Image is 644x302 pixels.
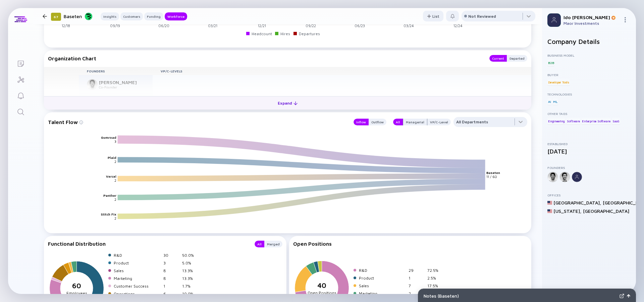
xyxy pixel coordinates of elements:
div: AI [547,98,552,105]
button: Managerial [403,119,427,125]
button: Customers [120,12,143,20]
div: Buyer [547,73,631,77]
div: 1 [409,276,425,281]
text: Gumroad [101,135,116,139]
text: 3 [114,139,116,143]
text: Stitch Fix [101,212,116,216]
div: Developer Tools [547,79,570,85]
div: Technologies [547,92,631,96]
div: [DATE] [547,148,631,155]
div: R&D [359,268,406,273]
div: 13.3% [182,268,198,273]
div: 5.0% [182,260,198,265]
div: [US_STATE] , [553,208,582,214]
div: Managerial [403,119,427,125]
div: Workforce [165,13,187,20]
div: 50.0% [182,253,198,258]
div: Funding [144,13,163,20]
img: Profile Picture [547,13,561,27]
div: Operations [114,291,161,296]
div: Founders [547,166,631,170]
div: Other Tags [547,112,631,116]
div: Customers [120,13,143,20]
button: Outflow [369,119,386,125]
button: Departed [507,55,527,62]
a: Reminders [8,87,33,103]
div: Customer Success [114,284,161,289]
tspan: 09/22 [306,23,316,28]
button: Workforce [165,12,187,20]
text: Vercel [106,174,116,178]
img: United States Flag [547,200,552,205]
button: All [255,241,264,247]
text: Plaid [108,156,116,160]
div: B2B [547,59,554,66]
tspan: 06/23 [355,23,365,28]
div: Talent Flow [48,117,347,127]
div: Offices [547,193,631,197]
div: 2 [409,291,425,296]
text: 2 [114,216,116,220]
div: Marketing [114,276,161,281]
div: 6 [163,291,179,296]
img: Open Notes [627,294,630,298]
img: Menu [623,17,628,22]
text: 2 [114,160,116,164]
button: Insights [101,12,119,20]
div: Marketing [359,291,406,296]
img: Expand Notes [620,294,624,298]
tspan: Employees [66,291,87,296]
div: 13.3% [182,276,198,281]
div: Baseten [64,12,93,20]
a: Search [8,103,33,119]
div: Insights [101,13,119,20]
text: Panther [103,193,116,197]
a: Lists [8,55,33,71]
button: Merged [264,241,282,247]
div: Product [114,260,161,265]
div: 8 [163,276,179,281]
div: 10.0% [182,291,198,296]
tspan: 06/20 [158,23,169,28]
h2: Company Details [547,38,631,45]
div: 2.5% [427,276,443,281]
div: Ido [PERSON_NAME] [563,14,620,20]
img: United States Flag [547,209,552,214]
div: Open Positions [293,241,528,247]
div: VP/C-Level [427,119,451,125]
div: [GEOGRAPHIC_DATA] , [553,200,601,205]
div: 8 [163,268,179,273]
text: Baseten [487,171,501,175]
tspan: 12/24 [453,23,463,28]
tspan: 03/24 [404,23,414,28]
div: 1 [163,284,179,289]
div: Expand [274,98,302,108]
text: 2 [114,197,116,201]
tspan: Open Positions [307,290,336,295]
div: R&D [114,253,161,258]
div: Functional Distribution [48,241,248,247]
div: [GEOGRAPHIC_DATA] [583,208,629,214]
button: All [393,119,403,125]
div: Engineering [547,118,566,124]
div: 1.7% [182,284,198,289]
div: Organization Chart [48,55,483,62]
div: 30 [163,253,179,258]
div: 3 [163,260,179,265]
div: 29 [409,268,425,273]
tspan: 03/21 [208,23,217,28]
div: SaaS [612,118,620,124]
div: 72.5% [427,268,443,273]
button: Inflow [354,119,369,125]
div: Current [489,55,507,62]
div: Sales [114,268,161,273]
div: Product [359,276,406,281]
button: List [423,11,443,21]
div: Notes ( Baseten ) [424,293,617,299]
button: Expand [44,96,531,110]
